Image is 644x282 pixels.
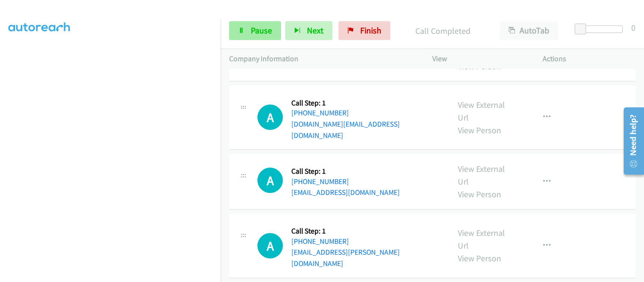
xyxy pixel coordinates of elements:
[458,99,505,123] a: View External Url
[229,53,415,64] p: Company Information
[339,21,390,40] a: Finish
[617,104,644,178] iframe: Resource Center
[257,105,283,130] div: The call is yet to be attempted
[458,227,505,251] a: View External Url
[285,21,332,40] button: Next
[257,105,283,130] h1: A
[291,108,349,117] a: [PHONE_NUMBER]
[291,177,349,186] a: [PHONE_NUMBER]
[500,21,558,40] button: AutoTab
[291,226,441,236] h5: Call Step: 1
[458,61,501,72] a: View Person
[229,21,281,40] a: Pause
[458,189,501,200] a: View Person
[251,25,272,36] span: Pause
[360,25,381,36] span: Finish
[403,24,483,37] p: Call Completed
[458,163,505,187] a: View External Url
[631,21,636,34] div: 0
[291,98,441,108] h5: Call Step: 1
[543,53,636,64] p: Actions
[458,253,501,264] a: View Person
[257,168,283,193] div: The call is yet to be attempted
[307,25,323,36] span: Next
[291,120,400,140] a: [DOMAIN_NAME][EMAIL_ADDRESS][DOMAIN_NAME]
[291,188,400,197] a: [EMAIL_ADDRESS][DOMAIN_NAME]
[458,125,501,136] a: View Person
[257,168,283,193] h1: A
[257,233,283,258] div: The call is yet to be attempted
[291,167,400,176] h5: Call Step: 1
[291,248,400,268] a: [EMAIL_ADDRESS][PERSON_NAME][DOMAIN_NAME]
[257,233,283,258] h1: A
[432,53,526,64] p: View
[291,60,400,69] a: [EMAIL_ADDRESS][DOMAIN_NAME]
[291,237,349,246] a: [PHONE_NUMBER]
